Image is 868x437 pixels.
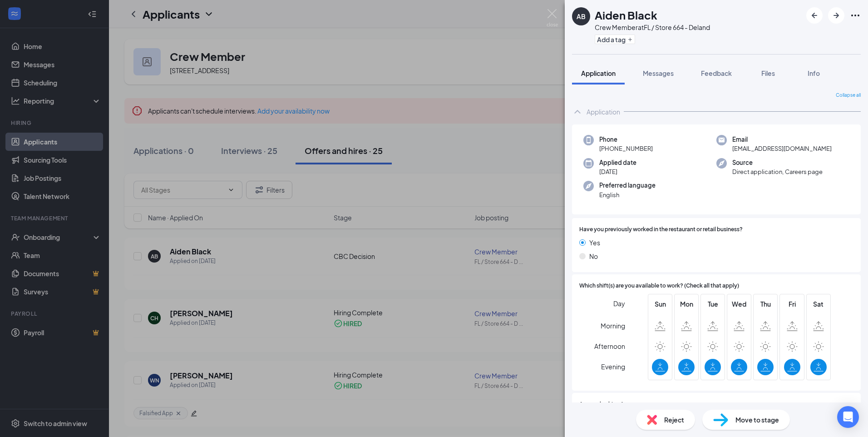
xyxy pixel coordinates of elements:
span: Collapse all [836,92,861,99]
span: Application [581,69,616,77]
span: Source [732,158,823,167]
span: Messages [643,69,674,77]
span: Tue [705,299,721,309]
div: AB [577,12,586,21]
span: Evening [601,358,625,375]
span: Email [732,135,832,144]
span: Thu [757,299,774,309]
button: ArrowLeftNew [806,7,823,24]
div: Open Intercom Messenger [837,406,859,428]
span: Are you looking for a: [579,400,634,409]
span: [DATE] [599,167,636,176]
div: Crew Member at FL / Store 664 - Deland [595,23,710,32]
svg: Plus [627,37,633,42]
span: Day [613,298,625,308]
span: Wed [731,299,747,309]
span: Have you previously worked in the restaurant or retail business? [579,225,743,234]
span: Morning [601,318,625,334]
span: Direct application, Careers page [732,167,823,176]
span: [PHONE_NUMBER] [599,144,653,153]
span: Sun [652,299,668,309]
span: Sat [810,299,827,309]
span: Which shift(s) are you available to work? (Check all that apply) [579,282,739,290]
h1: Aiden Black [595,7,657,23]
span: English [599,190,656,199]
span: Reject [664,415,684,425]
span: Yes [589,238,600,248]
span: Applied date [599,158,636,167]
button: PlusAdd a tag [595,35,635,44]
svg: ArrowLeftNew [809,10,820,21]
span: Afternoon [594,338,625,354]
svg: Ellipses [850,10,861,21]
span: [EMAIL_ADDRESS][DOMAIN_NAME] [732,144,832,153]
span: Files [761,69,775,77]
button: ArrowRight [828,7,844,24]
div: Application [587,107,620,116]
span: No [589,251,598,261]
span: Feedback [701,69,732,77]
span: Move to stage [735,415,779,425]
span: Mon [678,299,695,309]
span: Phone [599,135,653,144]
span: Fri [784,299,800,309]
span: Info [808,69,820,77]
span: Preferred language [599,181,656,190]
svg: ArrowRight [831,10,842,21]
svg: ChevronUp [572,106,583,117]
